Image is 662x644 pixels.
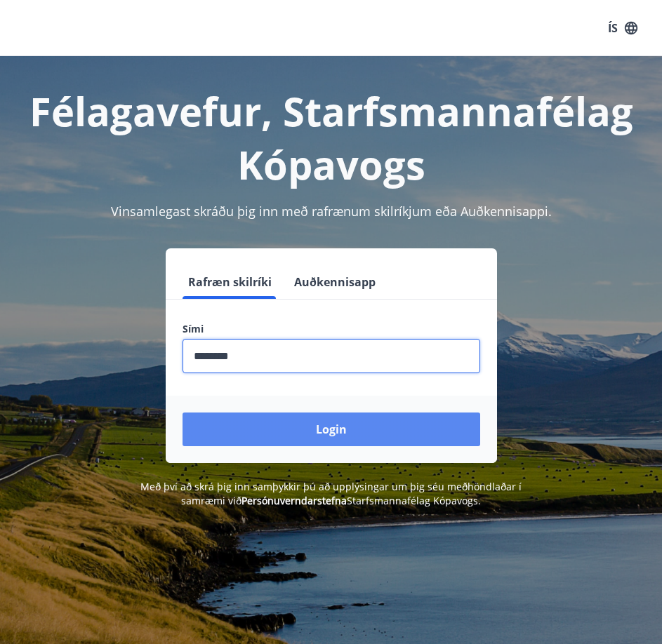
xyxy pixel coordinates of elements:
button: Rafræn skilríki [183,265,277,299]
button: ÍS [600,15,645,41]
button: Auðkennisapp [289,265,381,299]
a: Persónuverndarstefna [241,494,347,507]
h1: Félagavefur, Starfsmannafélag Kópavogs [17,84,645,191]
button: Login [183,412,480,446]
span: Með því að skrá þig inn samþykkir þú að upplýsingar um þig séu meðhöndlaðar í samræmi við Starfsm... [140,480,522,507]
span: Vinsamlegast skráðu þig inn með rafrænum skilríkjum eða Auðkennisappi. [111,203,552,220]
label: Sími [183,322,480,336]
